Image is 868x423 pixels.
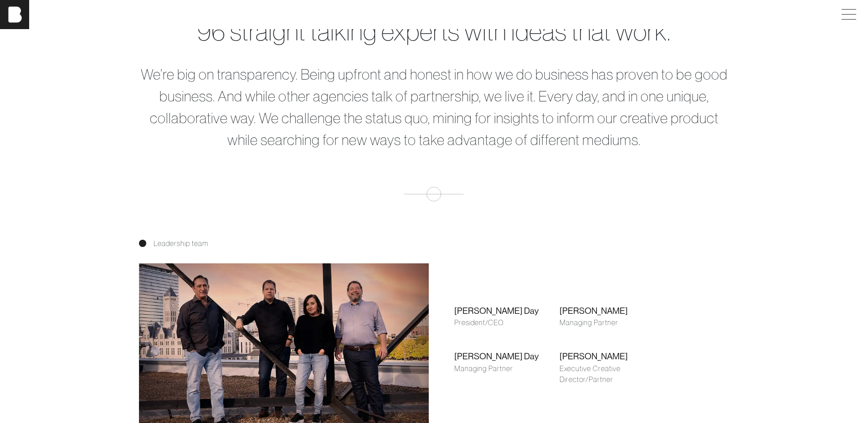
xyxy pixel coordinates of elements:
[560,350,665,363] div: [PERSON_NAME]
[139,238,729,249] div: Leadership team
[454,317,560,328] div: President/CEO
[454,363,560,374] div: Managing Partner
[560,304,665,317] div: [PERSON_NAME]
[139,63,729,151] p: We’re big on transparency. Being upfront and honest in how we do business has proven to be good b...
[454,304,560,317] div: [PERSON_NAME] Day
[454,350,560,363] div: [PERSON_NAME] Day
[139,12,729,50] div: 96 straight talking experts with ideas that work.
[560,317,665,328] div: Managing Partner
[560,363,665,385] div: Executive Creative Director/Partner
